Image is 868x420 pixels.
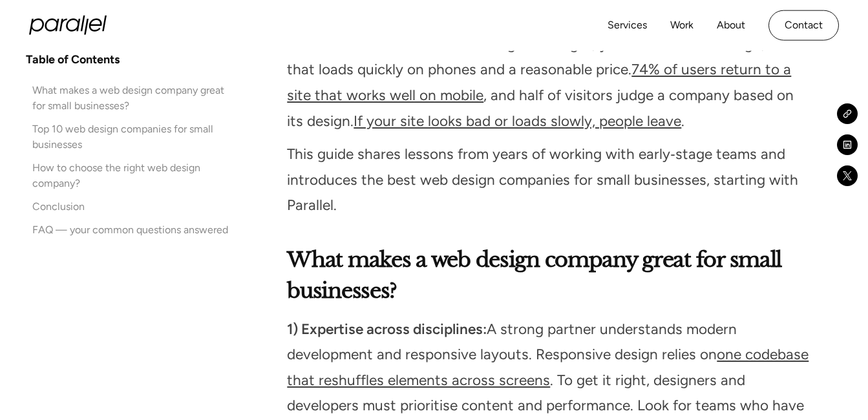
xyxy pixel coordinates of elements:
[32,121,230,152] div: Top 10 web design companies for small businesses
[26,199,230,215] a: Conclusion
[32,160,230,191] div: How to choose the right web design company?
[26,121,230,152] a: Top 10 web design companies for small businesses
[608,16,647,35] a: Services
[26,160,230,191] a: How to choose the right web design company?
[670,16,693,35] a: Work
[29,16,107,35] a: home
[354,112,681,130] a: If your site looks bad or loads slowly, people leave
[717,16,745,35] a: About
[287,6,813,134] p: Founders and product leaders at small firms feel the pressure of launching a site that works. You...
[26,83,230,114] a: What makes a web design company great for small businesses?
[287,320,487,338] strong: 1) Expertise across disciplines:
[287,142,813,218] p: This guide shares lessons from years of working with early‑stage teams and introduces the best we...
[32,199,85,215] div: Conclusion
[768,10,839,41] a: Contact
[287,247,781,304] strong: What makes a web design company great for small businesses?
[32,83,230,114] div: What makes a web design company great for small businesses?
[26,52,120,67] h4: Table of Contents
[32,222,228,238] div: FAQ — your common questions answered
[287,61,791,104] a: 74% of users return to a site that works well on mobile
[26,222,230,238] a: FAQ — your common questions answered
[287,346,809,389] a: one codebase that reshuffles elements across screens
